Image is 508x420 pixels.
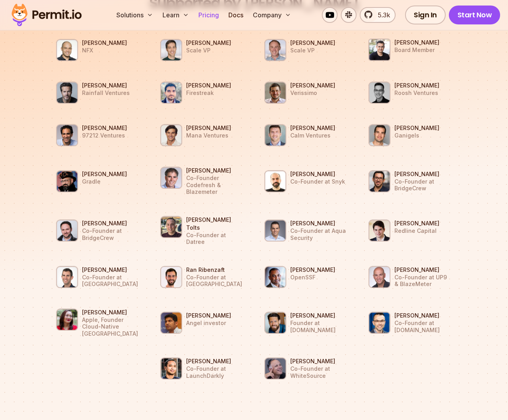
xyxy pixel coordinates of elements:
h3: [PERSON_NAME] [186,39,231,47]
img: Eric Anderson Scale VP [160,39,182,61]
img: John Kodumal Co-Founder at LaunchDarkly [160,357,182,379]
h3: [PERSON_NAME] [186,167,249,175]
img: Benno Jering Redline Capital [368,219,390,242]
img: Eyal Bino 97212 Ventures [56,124,78,146]
p: Co-Founder at BridgeCrew [82,227,140,241]
img: Guy Eisenkot Co-Founder at BridgeCrew [56,219,78,242]
img: Asaf Cohen Board Member [368,39,390,61]
img: Gigi Levy Weiss NFX [56,39,78,61]
p: Rainfall Ventures [82,89,130,97]
h3: [PERSON_NAME] [186,357,244,365]
p: Co-Founder at [GEOGRAPHIC_DATA] [186,274,244,288]
button: Learn [159,7,192,23]
h3: [PERSON_NAME] [394,170,452,178]
a: Docs [225,7,247,23]
h3: [PERSON_NAME] [82,308,140,316]
button: Company [250,7,294,23]
h3: [PERSON_NAME] [290,266,335,274]
p: Roosh Ventures [394,89,439,97]
h3: [PERSON_NAME] [290,170,345,178]
h3: [PERSON_NAME] [82,219,140,227]
a: Pricing [195,7,222,23]
h3: [PERSON_NAME] [394,219,439,227]
h3: [PERSON_NAME] [82,170,127,178]
p: Redline Capital [394,227,439,234]
p: Calm Ventures [290,132,335,139]
h3: [PERSON_NAME] [186,312,231,320]
a: Sign In [405,6,446,24]
h3: [PERSON_NAME] [290,357,348,365]
p: Founder at [DOMAIN_NAME] [290,320,348,333]
p: Co-Founder at BridgeCrew [394,178,452,192]
button: Solutions [113,7,156,23]
p: Co-Founder at Datree [186,232,244,245]
h3: [PERSON_NAME] [290,219,348,227]
p: Co-Founder at WhiteSource [290,365,348,379]
a: Start Now [449,6,501,24]
img: Cheryl Hung Apple, Founder Cloud-Native London [56,308,78,331]
img: Ron Rofe Rainfall Ventures [56,82,78,104]
h3: [PERSON_NAME] [394,312,452,320]
h3: [PERSON_NAME] [82,266,140,274]
p: 97212 Ventures [82,132,127,139]
p: Apple, Founder Cloud-Native [GEOGRAPHIC_DATA] [82,316,140,337]
p: Co-Founder at LaunchDarkly [186,365,244,379]
img: Paul Grossinger Ganigels [368,124,390,146]
h3: [PERSON_NAME] [82,82,130,89]
p: Mana Ventures [186,132,231,139]
img: Baruch Sadogursky Gradle [56,170,78,192]
p: Co-Founder at Aqua Security [290,227,348,241]
h3: [PERSON_NAME] [82,124,127,132]
p: Scale VP [290,47,335,54]
img: Ben Dowling Founder at IPinfo.io [264,312,286,334]
p: Angel investor [186,320,231,327]
img: Shimon Tolts Co-Founder at Datree [160,216,182,238]
h3: [PERSON_NAME] Tolts [186,216,244,232]
h3: [PERSON_NAME] [394,39,439,46]
img: Ran Ribenzaft Co-Founder at Epsagon [160,266,182,288]
img: Randall Kent Co-Founder at Cypress.io [368,312,390,334]
p: OpenSSF [290,274,335,281]
img: Permit logo [8,2,85,28]
img: Ivan Taranenko Roosh Ventures [368,82,390,104]
p: Firestreak [186,89,231,97]
p: Scale VP [186,47,231,54]
p: Co-Founder at Snyk [290,178,345,185]
p: Co-Founder at [GEOGRAPHIC_DATA] [82,274,140,288]
a: 5.3k [360,7,396,23]
img: Dan Benger Co-Founder Codefresh & Blazemeter [160,167,182,189]
img: Amir Rustamzadeh Firestreak [160,82,182,104]
p: Board Member [394,46,439,54]
h3: [PERSON_NAME] [394,82,439,89]
img: Ron Rymon Co-Founder at WhiteSource [264,357,286,379]
p: Co-Founder at UP9 & BlazeMeter [394,274,452,288]
h3: [PERSON_NAME] [82,39,127,47]
img: Alex Oppenheimer Verissimo [264,82,286,104]
img: Danny Grander Co-Founder at Snyk [264,170,286,192]
h3: [PERSON_NAME] [186,82,231,89]
img: Alon Girmonsky Co-Founder at UP9 & BlazeMeter [368,266,390,288]
img: Morgan Schwanke Mana Ventures [160,124,182,146]
span: 5.3k [373,10,390,20]
h3: [PERSON_NAME] [186,124,231,132]
h3: Ran Ribenzaft [186,266,244,274]
p: NFX [82,47,127,54]
h3: [PERSON_NAME] [394,266,452,274]
p: Co-Founder Codefresh & Blazemeter [186,175,249,195]
img: Omkhar Arasaratnam OpenSSF [264,266,286,288]
h3: [PERSON_NAME] [290,124,335,132]
img: Nitzan Shapira Co-Founder at Epsagon [56,266,78,288]
p: Ganigels [394,132,439,139]
h3: [PERSON_NAME] [290,312,348,320]
p: Co-Founder at [DOMAIN_NAME] [394,320,452,333]
p: Verissimo [290,89,335,97]
h3: [PERSON_NAME] [290,82,335,89]
h3: [PERSON_NAME] [290,39,335,47]
p: Gradle [82,178,127,185]
h3: [PERSON_NAME] [394,124,439,132]
img: Zach Ginsburg Calm Ventures [264,124,286,146]
img: Ariel Tseitlin Scale VP [264,39,286,61]
img: Prasanna Srikhanta Angel investor [160,312,182,334]
img: Amir Jerbi Co-Founder at Aqua Security [264,219,286,242]
img: Barak Schoster Co-Founder at BridgeCrew [368,170,390,192]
